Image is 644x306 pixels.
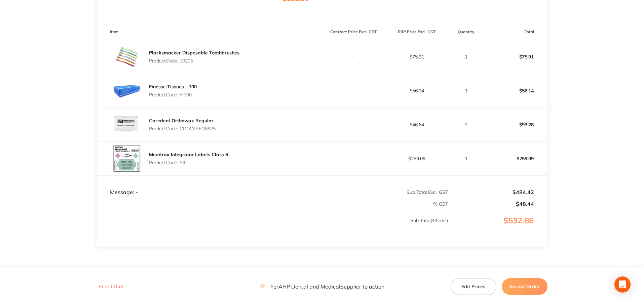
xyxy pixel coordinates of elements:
[484,24,547,40] th: Total
[385,24,448,40] th: RRP Price Excl. GST
[323,156,385,161] p: -
[97,201,448,207] p: % GST
[449,156,484,161] p: 1
[385,156,448,161] p: $259.09
[110,142,144,175] img: Z3U5Y2hneQ
[110,40,144,74] img: Z3VndmZtcQ
[149,92,197,97] p: Product Code: FI100
[449,201,534,207] p: $48.44
[485,49,547,65] p: $75.91
[110,108,144,141] img: Zm0wZGJ6bA
[149,58,239,63] p: Product Code: 10205
[485,150,547,167] p: $259.09
[149,84,197,90] a: Finesse Tissues - 100
[614,276,631,293] div: Open Intercom Messenger
[449,122,484,127] p: 2
[385,122,448,127] p: $46.64
[451,278,496,295] button: Edit Prices
[97,175,322,195] td: Message: -
[485,117,547,133] p: $93.28
[97,24,322,40] th: Item
[97,218,448,236] p: Sub Total ( 4 Items)
[149,118,214,124] a: Caredent Orthowax Regular
[97,284,128,290] button: Reject Order
[149,160,228,165] p: Product Code: SIL
[260,283,384,290] p: For AHP Dental and Medical Supplier to action
[448,24,484,40] th: Quantity
[485,83,547,99] p: $56.14
[385,88,448,93] p: $56.14
[322,24,385,40] th: Contract Price Excl. GST
[149,126,216,131] p: Product Code: CDOWREG6625
[449,216,547,239] p: $532.86
[449,88,484,93] p: 1
[502,278,547,295] button: Accept Order
[449,54,484,59] p: 1
[323,88,385,93] p: -
[449,189,534,195] p: $484.42
[323,189,448,195] p: Sub Total Excl. GST
[149,50,239,56] a: Placksmacker Disposable Toothbrushes
[385,54,448,59] p: $75.91
[110,74,144,107] img: NDc5dW5heQ
[149,151,228,158] a: Meditrax Integrator Labels Class 6
[323,54,385,59] p: -
[323,122,385,127] p: -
